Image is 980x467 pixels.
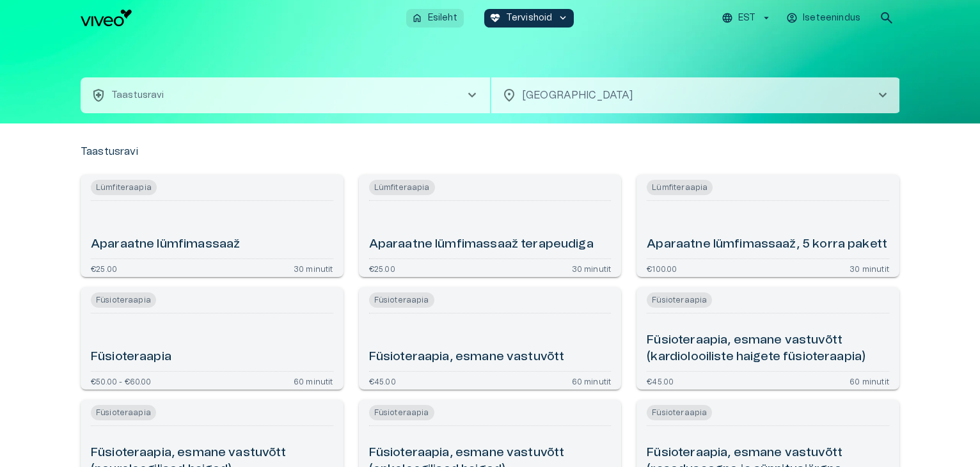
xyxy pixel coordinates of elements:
a: Navigate to homepage [81,10,401,26]
button: ecg_heartTervishoidkeyboard_arrow_down [484,9,574,28]
h6: Aparaatne lümfimassaaž [91,236,240,253]
h6: Aparaatne lümfimassaaž, 5 korra pakett [647,236,887,253]
p: €25.00 [91,264,117,272]
span: Lümfiteraapia [647,180,713,195]
a: Open service booking details [359,287,622,390]
p: 30 minutit [850,264,889,272]
p: 30 minutit [572,264,612,272]
button: open search modal [874,5,899,31]
a: Open service booking details [81,175,344,277]
span: Lümfiteraapia [91,180,157,195]
p: 60 minutit [850,377,889,384]
span: search [879,10,894,26]
span: Füsioteraapia [91,405,156,420]
p: €45.00 [647,377,674,384]
p: [GEOGRAPHIC_DATA] [522,88,855,103]
p: 60 minutit [572,377,612,384]
span: Füsioteraapia [369,292,434,308]
a: Open service booking details [636,287,899,390]
span: keyboard_arrow_down [557,12,569,24]
p: €50.00 - €60.00 [91,377,152,384]
button: Iseteenindus [784,9,864,28]
p: Taastusravi [111,89,164,102]
p: EST [738,12,755,25]
span: health_and_safety [91,88,106,103]
button: EST [720,9,774,28]
img: Viveo logo [81,10,132,26]
span: location_on [502,88,517,103]
a: Open service booking details [636,175,899,277]
span: chevron_right [875,88,890,103]
span: Füsioteraapia [91,292,156,308]
span: Füsioteraapia [647,292,712,308]
p: €100.00 [647,264,677,272]
p: €25.00 [369,264,395,272]
p: 30 minutit [294,264,333,272]
p: Esileht [428,12,457,25]
p: Iseteenindus [803,12,860,25]
h6: Füsioteraapia [91,349,171,366]
p: Tervishoid [506,12,553,25]
h6: Füsioteraapia, esmane vastuvõtt (kardiolooiliste haigete füsioteraapia) [647,332,889,366]
p: Taastusravi [81,144,139,159]
h6: Füsioteraapia, esmane vastuvõtt [369,349,565,366]
p: 60 minutit [294,377,333,384]
span: Füsioteraapia [647,405,712,420]
a: Open service booking details [81,287,344,390]
p: €45.00 [369,377,396,384]
h6: Aparaatne lümfimassaaž terapeudiga [369,236,594,253]
span: Füsioteraapia [369,405,434,420]
a: Open service booking details [359,175,622,277]
span: home [411,12,423,24]
button: health_and_safetyTaastusravichevron_right [81,77,490,113]
span: ecg_heart [489,12,501,24]
span: chevron_right [464,88,480,103]
button: homeEsileht [406,9,464,28]
span: Lümfiteraapia [369,180,435,195]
